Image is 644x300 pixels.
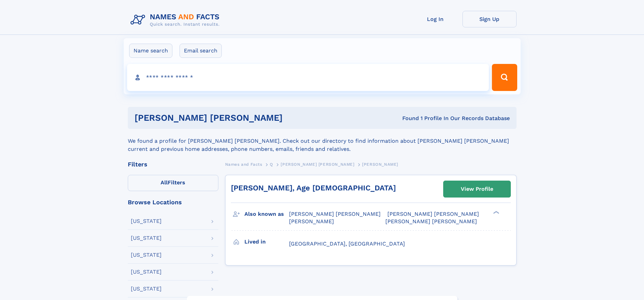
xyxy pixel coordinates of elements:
span: [GEOGRAPHIC_DATA], [GEOGRAPHIC_DATA] [289,240,405,247]
h3: Also known as [244,208,289,220]
h3: Lived in [244,236,289,248]
span: Q [270,162,273,167]
div: View Profile [461,181,493,197]
label: Filters [128,175,218,191]
span: All [161,179,168,186]
a: Q [270,160,273,168]
img: Logo Names and Facts [128,11,225,29]
a: View Profile [444,181,510,197]
div: [US_STATE] [131,269,162,275]
span: [PERSON_NAME] [289,218,334,225]
label: Name search [129,44,172,58]
div: Filters [128,161,218,167]
div: [US_STATE] [131,252,162,258]
a: Names and Facts [225,160,262,168]
div: Found 1 Profile In Our Records Database [342,115,510,122]
input: search input [127,64,489,91]
div: [US_STATE] [131,286,162,292]
label: Email search [180,44,222,58]
h1: [PERSON_NAME] [PERSON_NAME] [135,114,342,122]
div: Browse Locations [128,199,218,205]
div: [US_STATE] [131,218,162,224]
a: [PERSON_NAME], Age [DEMOGRAPHIC_DATA] [231,184,396,192]
div: ❯ [492,210,500,215]
button: Search Button [492,64,517,91]
a: [PERSON_NAME] [PERSON_NAME] [281,160,354,168]
span: [PERSON_NAME] [PERSON_NAME] [281,162,354,167]
div: We found a profile for [PERSON_NAME] [PERSON_NAME]. Check out our directory to find information a... [128,129,517,153]
span: [PERSON_NAME] [PERSON_NAME] [289,211,381,217]
div: [US_STATE] [131,235,162,241]
a: Sign Up [462,11,517,27]
span: [PERSON_NAME] [PERSON_NAME] [385,218,477,225]
span: [PERSON_NAME] [PERSON_NAME] [387,211,479,217]
a: Log In [408,11,462,27]
span: [PERSON_NAME] [362,162,398,167]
